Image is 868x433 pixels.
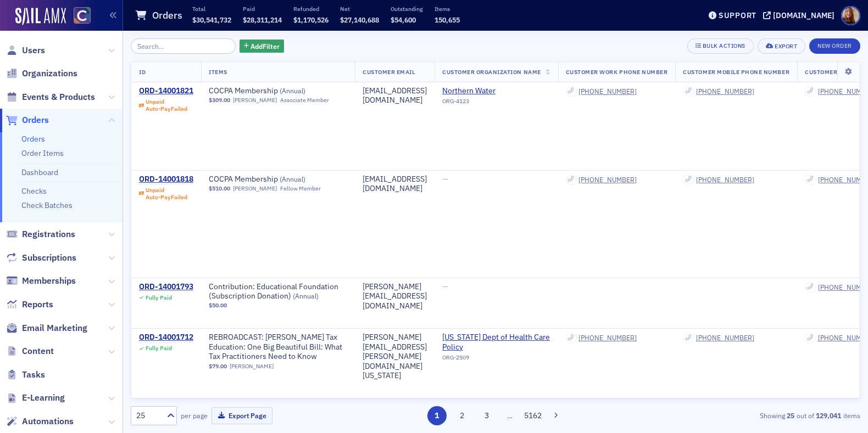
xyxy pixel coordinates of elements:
button: Bulk Actions [687,38,754,54]
a: [PHONE_NUMBER] [578,87,637,95]
a: ORD-14001818 [139,175,193,184]
span: $50.00 [209,302,227,309]
div: ORD-14001793 [139,282,193,292]
button: 5162 [524,406,543,425]
a: Contribution: Educational Foundation (Subscription Donation) (Annual) [209,282,347,301]
div: [EMAIL_ADDRESS][DOMAIN_NAME] [363,86,427,105]
a: New Order [809,40,860,50]
div: Auto-Pay Failed [146,105,187,113]
a: COCPA Membership (Annual) [209,86,347,96]
span: Subscriptions [22,252,76,264]
span: $30,541,732 [192,15,231,24]
a: Events & Products [6,91,95,103]
div: Auto-Pay Failed [146,194,187,201]
span: — [442,174,448,184]
span: … [502,410,518,420]
span: COCPA Membership [209,86,347,96]
div: [PHONE_NUMBER] [696,176,754,184]
span: Items [209,68,227,76]
span: Customer Mobile Phone Number [683,68,789,76]
a: Content [6,345,54,357]
h1: Orders [152,9,182,22]
a: Orders [6,114,49,126]
div: Associate Member [280,97,329,104]
span: ( Annual ) [293,291,319,300]
a: Subscriptions [6,252,76,264]
span: Registrations [22,228,75,240]
div: Fully Paid [146,345,172,352]
span: $27,140,688 [340,15,379,24]
span: Memberships [22,275,76,287]
div: ORG-4123 [442,98,542,109]
a: Memberships [6,275,76,287]
div: ORD-14001821 [139,86,193,96]
div: Bulk Actions [703,43,745,49]
span: Tasks [22,369,45,381]
span: $1,170,526 [293,15,329,24]
span: REBROADCAST: Don Farmer Tax Education: One Big Beautiful Bill: What Tax Practitioners Need to Know [209,333,347,362]
span: Events & Products [22,91,95,103]
a: Email Marketing [6,322,87,334]
a: [PHONE_NUMBER] [578,334,637,342]
img: SailAMX [15,8,66,25]
a: Order Items [21,148,64,158]
a: Reports [6,299,53,311]
button: [DOMAIN_NAME] [763,12,838,19]
a: Northern Water [442,86,542,96]
span: $54,600 [391,15,416,24]
span: Customer Organization Name [442,68,541,76]
span: $79.00 [209,363,227,370]
button: 3 [477,406,497,425]
div: Support [719,10,756,20]
span: Users [22,44,45,57]
span: Add Filter [251,41,280,51]
a: [PHONE_NUMBER] [578,176,637,184]
span: Email Marketing [22,322,87,334]
img: SailAMX [74,7,91,24]
span: Customer Email [363,68,415,76]
span: Colorado Dept of Health Care Policy [442,333,550,352]
span: $28,311,214 [243,15,282,24]
span: Profile [841,6,860,25]
span: Content [22,345,54,357]
div: Unpaid [146,187,187,201]
a: Users [6,44,45,57]
div: Fellow Member [280,185,321,192]
button: New Order [809,38,860,54]
p: Refunded [293,5,329,13]
div: [PERSON_NAME][EMAIL_ADDRESS][DOMAIN_NAME] [363,282,427,311]
strong: 129,041 [814,410,843,420]
a: [PHONE_NUMBER] [696,334,754,342]
span: $510.00 [209,185,230,192]
div: Showing out of items [625,410,860,420]
span: ( Annual ) [280,175,305,183]
span: Customer Work Phone Number [566,68,668,76]
div: ORG-2509 [442,354,550,365]
a: E-Learning [6,392,65,404]
span: 150,655 [435,15,460,24]
a: [PHONE_NUMBER] [696,87,754,95]
div: Export [775,43,797,49]
button: AddFilter [240,40,285,53]
span: Automations [22,415,74,428]
input: Search… [131,38,236,54]
button: Export [758,38,805,54]
a: [PERSON_NAME] [230,363,274,370]
span: Contribution: Educational Foundation (Subscription Donation) [209,282,347,301]
button: Export Page [212,407,272,424]
a: Checks [21,186,47,196]
a: View Homepage [66,7,91,26]
a: ORD-14001712 [139,333,193,342]
a: [US_STATE] Dept of Health Care Policy [442,333,550,352]
a: Registrations [6,228,75,240]
a: Dashboard [21,167,58,177]
div: Unpaid [146,98,187,113]
span: Reports [22,299,53,311]
button: 2 [452,406,471,425]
